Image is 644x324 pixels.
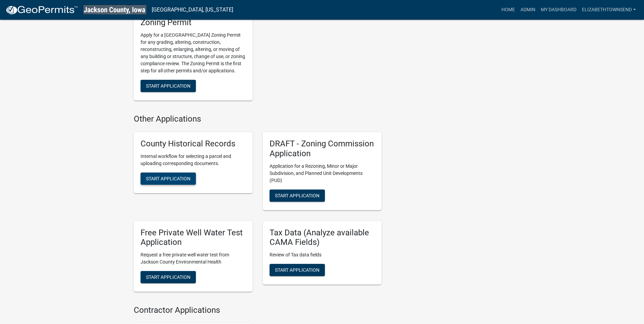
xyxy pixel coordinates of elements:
h5: County Historical Records [141,139,246,149]
span: Start Application [146,83,190,89]
a: Home [499,3,518,16]
p: Application for a Rezoning, Minor or Major Subdivision, and Planned Unit Developments (PUD) [270,163,375,184]
a: My Dashboard [538,3,579,16]
span: Start Application [275,267,319,273]
span: Start Application [146,176,190,181]
span: Start Application [146,274,190,280]
a: [GEOGRAPHIC_DATA], [US_STATE] [152,4,233,16]
p: Apply for a [GEOGRAPHIC_DATA] Zoning Permit for any grading, altering, construction, reconstructi... [141,32,246,74]
p: Request a free private well water test from Jackson County Environmental Health [141,251,246,266]
span: Start Application [275,193,319,198]
button: Start Application [141,173,196,185]
button: Start Application [141,271,196,283]
p: Review of Tax data fields [270,251,375,258]
button: Start Application [270,264,325,276]
wm-workflow-list-section: Other Applications [134,114,382,297]
h5: DRAFT - Zoning Commission Application [270,139,375,159]
h4: Other Applications [134,114,382,124]
button: Start Application [141,80,196,92]
img: Jackson County, Iowa [84,5,146,14]
a: Admin [518,3,538,16]
h5: Tax Data (Analyze available CAMA Fields) [270,228,375,248]
p: Internal workflow for selecting a parcel and uploading corresponding documents. [141,153,246,167]
button: Start Application [270,190,325,202]
a: ElizabethTownsend [579,3,639,16]
h5: Zoning Permit [141,18,246,28]
h4: Contractor Applications [134,305,382,315]
h5: Free Private Well Water Test Application [141,228,246,248]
